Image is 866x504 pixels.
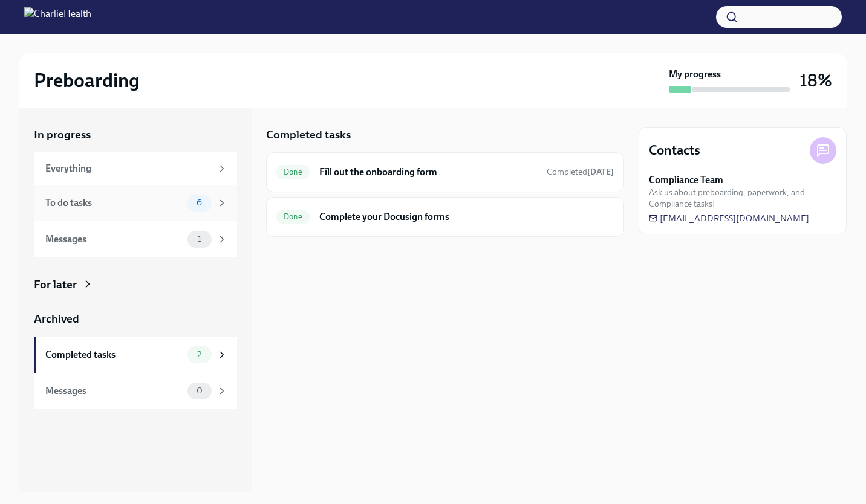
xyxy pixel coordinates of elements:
[547,167,614,177] span: Completed
[34,373,237,409] a: Messages0
[276,207,614,227] a: DoneComplete your Docusign forms
[45,196,183,210] div: To do tasks
[34,277,77,292] div: For later
[547,166,614,178] span: August 30th, 2025 14:03
[276,163,614,182] a: DoneFill out the onboarding formCompleted[DATE]
[669,68,721,81] strong: My progress
[45,384,183,398] div: Messages
[649,187,836,210] span: Ask us about preboarding, paperwork, and Compliance tasks!
[34,277,237,292] a: For later
[45,162,212,175] div: Everything
[34,221,237,257] a: Messages1
[190,234,209,244] span: 1
[45,233,183,246] div: Messages
[799,69,832,91] h3: 18%
[266,127,351,143] h5: Completed tasks
[34,337,237,373] a: Completed tasks2
[276,167,310,176] span: Done
[649,173,723,187] strong: Compliance Team
[34,152,237,185] a: Everything
[276,212,310,221] span: Done
[34,185,237,221] a: To do tasks6
[319,166,537,179] h6: Fill out the onboarding form
[24,7,91,27] img: CharlieHealth
[587,167,614,177] strong: [DATE]
[34,311,237,327] a: Archived
[34,127,237,143] a: In progress
[45,348,183,361] div: Completed tasks
[649,212,809,224] a: [EMAIL_ADDRESS][DOMAIN_NAME]
[189,198,209,207] span: 6
[189,386,210,395] span: 0
[319,210,614,224] h6: Complete your Docusign forms
[649,141,700,160] h4: Contacts
[34,68,140,92] h2: Preboarding
[190,350,209,359] span: 2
